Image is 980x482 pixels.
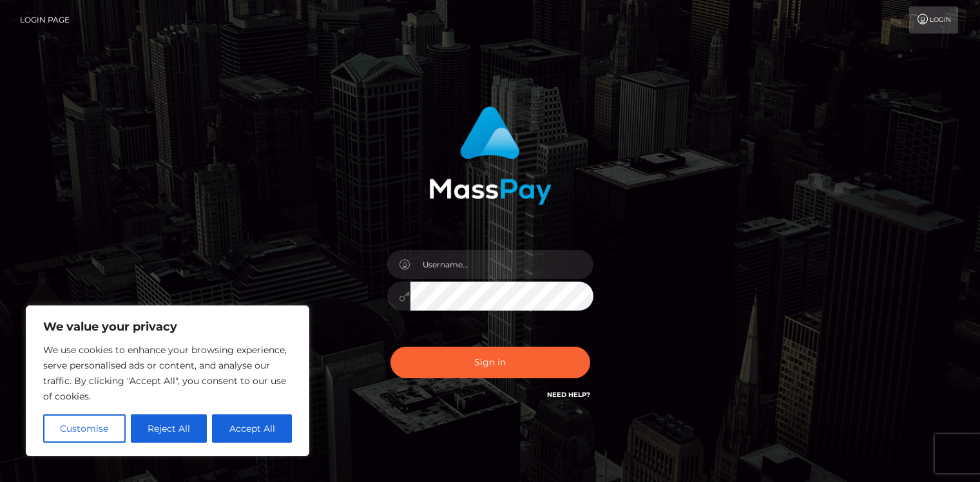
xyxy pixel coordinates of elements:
div: We value your privacy [26,305,309,456]
input: Username... [410,250,593,279]
p: We value your privacy [43,319,292,334]
img: MassPay Login [429,106,552,205]
a: Login [909,6,958,34]
button: Sign in [390,347,590,378]
p: We use cookies to enhance your browsing experience, serve personalised ads or content, and analys... [43,342,292,404]
button: Accept All [212,414,292,443]
a: Login Page [20,6,70,34]
button: Reject All [131,414,207,443]
button: Customise [43,414,126,443]
a: Need Help? [547,390,590,399]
